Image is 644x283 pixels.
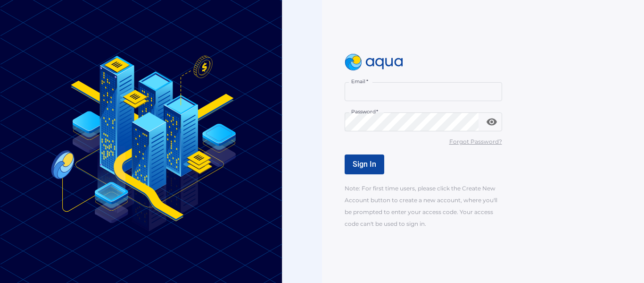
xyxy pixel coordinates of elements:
[351,78,368,85] label: Email
[353,160,376,169] span: Sign In
[345,54,403,71] img: logo
[482,112,501,131] button: toggle password visibility
[345,154,384,174] button: Sign In
[351,108,378,115] label: Password
[449,138,502,145] u: Forgot Password?
[345,185,497,227] span: Note: For first time users, please click the Create New Account button to create a new account, w...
